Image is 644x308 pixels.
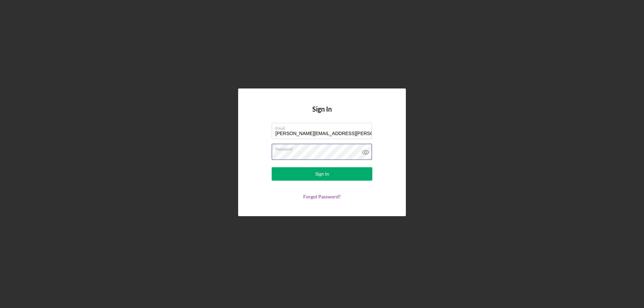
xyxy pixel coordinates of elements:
a: Forgot Password? [303,194,341,199]
div: Sign In [315,167,329,181]
label: Password [275,144,372,151]
h4: Sign In [312,105,332,123]
label: Email [275,123,372,131]
button: Sign In [272,167,372,181]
